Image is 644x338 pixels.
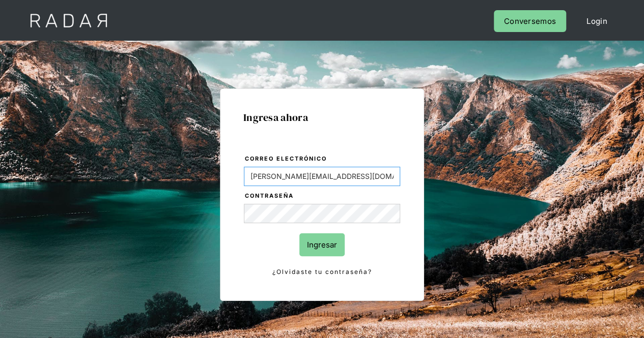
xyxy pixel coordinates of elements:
label: Contraseña [245,191,400,201]
input: Ingresar [299,233,345,256]
a: Login [576,10,618,32]
input: bruce@wayne.com [244,167,400,186]
h1: Ingresa ahora [243,112,401,123]
form: Login Form [243,153,401,278]
a: Conversemos [494,10,566,32]
label: Correo electrónico [245,154,400,164]
a: ¿Olvidaste tu contraseña? [244,266,400,278]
